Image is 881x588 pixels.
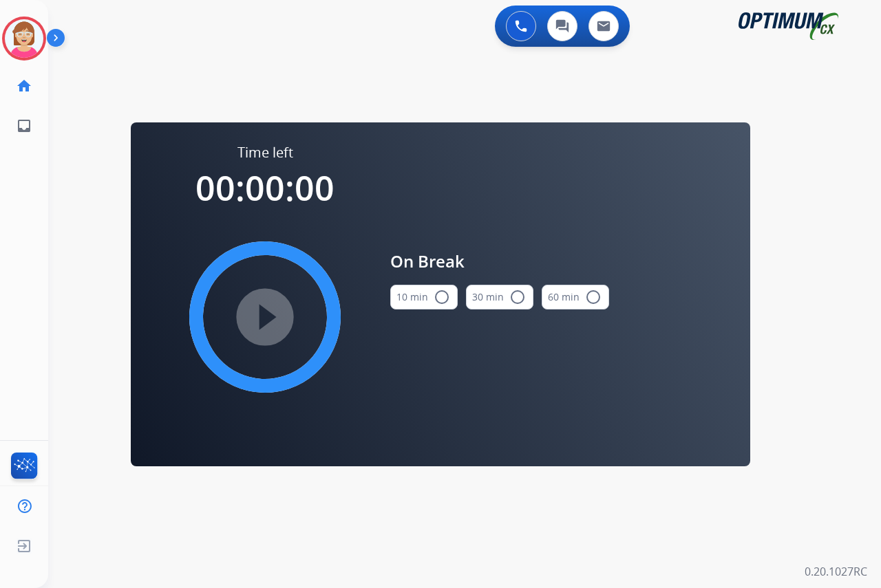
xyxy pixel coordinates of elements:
span: Time left [237,143,293,162]
mat-icon: home [16,78,32,94]
mat-icon: radio_button_unchecked [434,289,450,305]
button: 10 min [390,285,458,309]
mat-icon: radio_button_unchecked [509,289,526,305]
mat-icon: inbox [16,118,32,134]
mat-icon: radio_button_unchecked [585,289,602,305]
p: 0.20.1027RC [805,563,867,580]
span: On Break [390,249,609,274]
span: 00:00:00 [195,164,335,211]
button: 30 min [466,285,533,309]
button: 60 min [542,285,609,309]
img: avatar [5,19,43,58]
